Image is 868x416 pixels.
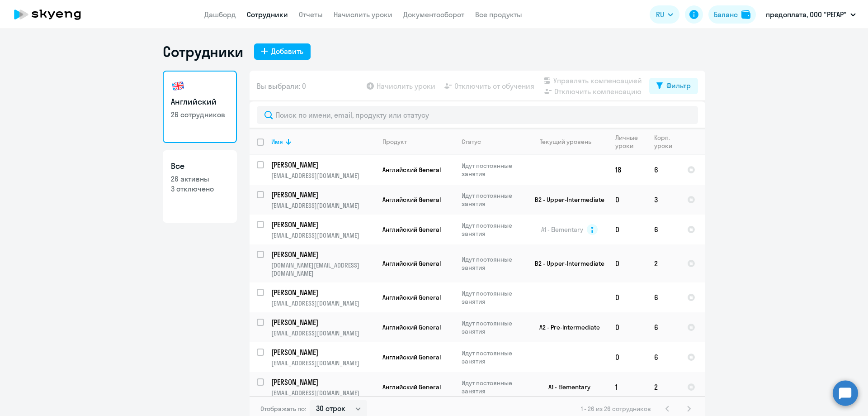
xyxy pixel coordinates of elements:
td: 18 [608,155,647,185]
p: [PERSON_NAME] [271,377,373,387]
a: [PERSON_NAME] [271,220,375,230]
p: [EMAIL_ADDRESS][DOMAIN_NAME] [271,201,375,210]
td: B2 - Upper-Intermediate [524,185,608,215]
td: 0 [608,244,647,282]
td: B2 - Upper-Intermediate [524,244,608,282]
p: Идут постоянные занятия [462,221,524,238]
div: Корп. уроки [654,134,674,150]
td: 1 [608,372,647,402]
td: 2 [647,372,680,402]
button: Балансbalance [708,5,756,24]
a: Дашборд [204,10,236,19]
div: Имя [271,138,375,146]
td: 0 [608,342,647,372]
div: Добавить [271,46,303,57]
td: 0 [608,282,647,312]
p: [PERSON_NAME] [271,347,373,357]
h1: Сотрудники [163,43,243,61]
div: Баланс [714,9,738,20]
td: A2 - Pre-Intermediate [524,312,608,342]
td: 6 [647,155,680,185]
p: [EMAIL_ADDRESS][DOMAIN_NAME] [271,299,375,307]
p: 26 активны [171,174,229,184]
span: Английский General [382,166,441,174]
a: [PERSON_NAME] [271,347,375,357]
div: Корп. уроки [654,134,679,150]
p: [PERSON_NAME] [271,249,373,259]
p: Идут постоянные занятия [462,289,524,306]
span: 1 - 26 из 26 сотрудников [581,405,651,413]
p: 26 сотрудников [171,110,229,120]
td: 6 [647,282,680,312]
div: Статус [462,138,524,146]
span: Отображать по: [260,405,306,413]
span: A1 - Elementary [541,225,583,234]
div: Статус [462,138,481,146]
a: [PERSON_NAME] [271,160,375,170]
p: Идут постоянные занятия [462,255,524,272]
span: Английский General [382,196,441,204]
button: предоплата, ООО "РЕГАР" [761,4,860,25]
td: 0 [608,215,647,244]
td: 6 [647,312,680,342]
p: [PERSON_NAME] [271,317,373,327]
div: Имя [271,138,283,146]
img: balance [741,10,750,19]
div: Личные уроки [615,134,641,150]
img: english [171,79,185,93]
a: [PERSON_NAME] [271,287,375,297]
span: Английский General [382,323,441,331]
a: [PERSON_NAME] [271,249,375,259]
span: Английский General [382,225,441,234]
p: 3 отключено [171,184,229,194]
p: [EMAIL_ADDRESS][DOMAIN_NAME] [271,172,375,180]
button: Добавить [254,43,311,60]
td: 3 [647,185,680,215]
button: Фильтр [649,78,698,94]
p: предоплата, ООО "РЕГАР" [766,9,847,20]
td: 0 [608,312,647,342]
td: 6 [647,215,680,244]
span: Английский General [382,259,441,268]
input: Поиск по имени, email, продукту или статусу [257,106,698,124]
p: Идут постоянные занятия [462,349,524,365]
p: Идут постоянные занятия [462,379,524,395]
td: A1 - Elementary [524,372,608,402]
h3: Английский [171,96,229,108]
div: Продукт [382,138,407,146]
a: Документооборот [403,10,464,19]
a: Английский26 сотрудников [163,71,237,143]
span: Вы выбрали: 0 [257,81,306,91]
span: Английский General [382,293,441,301]
h3: Все [171,160,229,172]
span: Английский General [382,383,441,391]
a: [PERSON_NAME] [271,317,375,327]
span: Английский General [382,353,441,361]
a: Сотрудники [247,10,288,19]
p: [DOMAIN_NAME][EMAIL_ADDRESS][DOMAIN_NAME] [271,261,375,277]
a: Все продукты [475,10,522,19]
p: Идут постоянные занятия [462,319,524,335]
td: 0 [608,185,647,215]
a: Все26 активны3 отключено [163,150,237,223]
a: Отчеты [299,10,323,19]
p: Идут постоянные занятия [462,162,524,178]
div: Текущий уровень [531,138,608,146]
p: [EMAIL_ADDRESS][DOMAIN_NAME] [271,389,375,397]
p: [PERSON_NAME] [271,220,373,230]
a: [PERSON_NAME] [271,190,375,200]
p: Идут постоянные занятия [462,191,524,208]
p: [PERSON_NAME] [271,287,373,297]
td: 2 [647,244,680,282]
div: Продукт [382,138,454,146]
a: Начислить уроки [334,10,392,19]
a: [PERSON_NAME] [271,377,375,387]
p: [PERSON_NAME] [271,160,373,170]
button: RU [650,5,679,24]
div: Личные уроки [615,134,646,150]
p: [EMAIL_ADDRESS][DOMAIN_NAME] [271,329,375,337]
p: [EMAIL_ADDRESS][DOMAIN_NAME] [271,231,375,239]
p: [EMAIL_ADDRESS][DOMAIN_NAME] [271,359,375,367]
div: Текущий уровень [540,138,591,146]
